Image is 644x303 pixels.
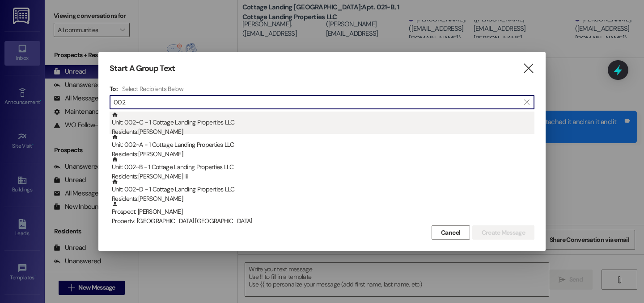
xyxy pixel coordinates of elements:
[112,156,534,182] div: Unit: 002~B - 1 Cottage Landing Properties LLC
[114,96,520,108] input: Search for any contact or apartment
[482,228,525,237] span: Create Message
[112,149,534,159] div: Residents: [PERSON_NAME]
[522,64,534,73] i: 
[112,194,534,203] div: Residents: [PERSON_NAME]
[441,228,461,237] span: Cancel
[112,134,534,159] div: Unit: 002~A - 1 Cottage Landing Properties LLC
[112,178,534,204] div: Unit: 002~D - 1 Cottage Landing Properties LLC
[112,216,534,226] div: Property: [GEOGRAPHIC_DATA] [GEOGRAPHIC_DATA]
[110,201,534,223] div: Prospect: [PERSON_NAME]Property: [GEOGRAPHIC_DATA] [GEOGRAPHIC_DATA]
[110,112,534,134] div: Unit: 002~C - 1 Cottage Landing Properties LLCResidents:[PERSON_NAME]
[112,112,534,137] div: Unit: 002~C - 1 Cottage Landing Properties LLC
[472,225,534,240] button: Create Message
[112,172,534,181] div: Residents: [PERSON_NAME] Iii
[122,85,183,93] h4: Select Recipients Below
[524,99,529,106] i: 
[520,95,534,109] button: Clear text
[110,178,534,201] div: Unit: 002~D - 1 Cottage Landing Properties LLCResidents:[PERSON_NAME]
[110,85,118,93] h3: To:
[110,63,175,74] h3: Start A Group Text
[112,201,534,226] div: Prospect: [PERSON_NAME]
[110,156,534,178] div: Unit: 002~B - 1 Cottage Landing Properties LLCResidents:[PERSON_NAME] Iii
[112,127,534,137] div: Residents: [PERSON_NAME]
[432,225,470,240] button: Cancel
[110,134,534,156] div: Unit: 002~A - 1 Cottage Landing Properties LLCResidents:[PERSON_NAME]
